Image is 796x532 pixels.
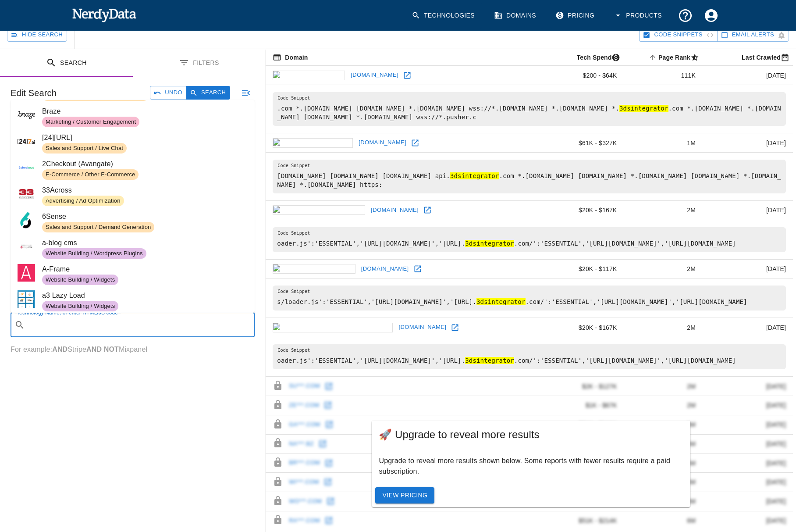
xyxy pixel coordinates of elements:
[52,346,68,353] b: AND
[730,52,793,63] span: Most recent date this website was successfully crawled
[42,144,127,153] span: Sales and Support / Live Chat
[703,133,793,153] td: [DATE]
[273,71,345,80] img: iriscrm.com icon
[42,118,139,126] span: Marketing / Customer Engagement
[42,223,154,232] span: Sales and Support / Demand Generation
[396,321,448,334] a: [DOMAIN_NAME]
[421,204,434,217] a: Open decoywines.com in new window
[540,66,624,85] td: $200 - $64K
[369,204,421,217] a: [DOMAIN_NAME]
[540,200,624,220] td: $20K - $167K
[703,318,793,337] td: [DATE]
[356,136,409,150] a: [DOMAIN_NAME]
[150,86,187,100] button: Undo
[273,92,786,126] pre: .com *.[DOMAIN_NAME] [DOMAIN_NAME] *.[DOMAIN_NAME] wss://*.[DOMAIN_NAME] *.[DOMAIN_NAME] *. .com ...
[465,240,514,247] hl: 3dsintegrator
[42,238,248,248] span: a-blog cms
[401,69,414,82] a: Open iriscrm.com in new window
[42,197,124,205] span: Advertising / Ad Optimization
[273,264,355,274] img: paraduxx.com icon
[7,28,67,42] button: Hide Search
[42,211,248,222] span: 6Sense
[72,6,136,24] img: NerdyData.com
[348,68,401,82] a: [DOMAIN_NAME]
[540,133,624,153] td: $61K - $327K
[732,30,774,40] span: Get email alerts with newly found website results. Click to enable.
[703,66,793,85] td: [DATE]
[11,344,255,355] p: For example: Stripe Mixpanel
[540,259,624,278] td: $20K - $117K
[717,28,789,42] button: Get email alerts with newly found website results. Click to enable.
[42,159,248,169] span: 2Checkout (Avangate)
[42,106,248,117] span: Braze
[186,86,230,100] button: Search
[86,346,119,353] b: AND NOT
[619,105,668,112] hl: 3dsintegrator
[409,136,422,150] a: Open gatcreek.com in new window
[42,250,146,258] span: Website Building / Wordpress Plugins
[42,276,118,284] span: Website Building / Widgets
[379,428,683,442] span: 🚀 Upgrade to reveal more results
[703,259,793,278] td: [DATE]
[406,3,482,29] a: Technologies
[42,132,248,143] span: [24][URL]
[624,200,702,220] td: 2M
[133,49,266,77] button: Filters
[489,3,543,29] a: Domains
[624,133,702,153] td: 1M
[624,259,702,278] td: 2M
[359,262,411,276] a: [DOMAIN_NAME]
[42,185,248,196] span: 33Across
[273,160,786,193] pre: [DOMAIN_NAME] [DOMAIN_NAME] [DOMAIN_NAME] api. .com *.[DOMAIN_NAME] [DOMAIN_NAME] *.[DOMAIN_NAME]...
[42,302,118,311] span: Website Building / Widgets
[379,456,683,477] p: Upgrade to reveal more results shown below. Some reports with fewer results require a paid subscr...
[273,323,393,332] img: duckhornwineshop.com icon
[465,357,514,364] hl: 3dsintegrator
[11,86,57,100] h6: Edit Search
[273,286,786,311] pre: s/loader.js':'ESSENTIAL','[URL][DOMAIN_NAME]','[URL]. .com/':'ESSENTIAL','[URL][DOMAIN_NAME]','[U...
[42,171,139,179] span: E-Commerce / Other E-Commerce
[450,172,499,179] hl: 3dsintegrator
[448,321,462,334] a: Open duckhornwineshop.com in new window
[476,298,526,305] hl: 3dsintegrator
[698,3,724,29] button: Account Settings
[540,318,624,337] td: $20K - $167K
[273,138,353,148] img: gatcreek.com icon
[647,52,703,63] span: A page popularity ranking based on a domain's backlinks. Smaller numbers signal more popular doma...
[550,3,601,29] a: Pricing
[273,227,786,252] pre: oader.js':'ESSENTIAL','[URL][DOMAIN_NAME]','[URL]. .com/':'ESSENTIAL','[URL][DOMAIN_NAME]','[URL]...
[273,52,308,63] span: The registered domain name (i.e. "nerdydata.com").
[411,262,424,275] a: Open paraduxx.com in new window
[42,290,248,301] span: a3 Lazy Load
[608,3,669,29] button: Products
[17,309,118,316] label: Technology Name, or enter HTML/JS code
[273,344,786,369] pre: oader.js':'ESSENTIAL','[URL][DOMAIN_NAME]','[URL]. .com/':'ESSENTIAL','[URL][DOMAIN_NAME]','[URL]...
[273,205,365,215] img: decoywines.com icon
[624,66,702,85] td: 111K
[375,487,434,503] a: View Pricing
[703,200,793,220] td: [DATE]
[565,52,624,63] span: The estimated minimum and maximum annual tech spend each webpage has, based on the free, freemium...
[624,318,702,337] td: 2M
[672,3,698,29] button: Support and Documentation
[42,264,248,275] span: A-Frame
